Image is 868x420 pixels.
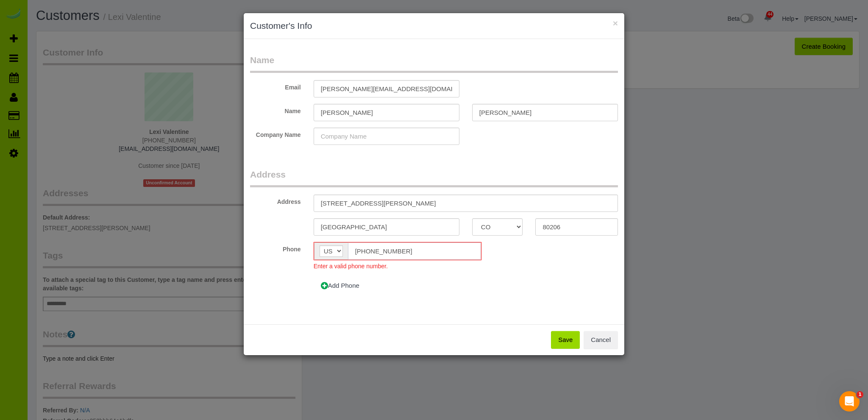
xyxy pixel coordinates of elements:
[535,218,618,236] input: Zip Code
[244,104,307,115] label: Name
[244,13,624,355] sui-modal: Customer's Info
[244,195,307,206] label: Address
[314,218,459,236] input: City
[314,104,459,121] input: First Name
[348,242,481,260] input: Phone
[613,19,618,28] button: ×
[857,391,863,398] span: 1
[250,168,618,187] legend: Address
[584,331,618,349] button: Cancel
[244,80,307,92] label: Email
[314,128,459,145] input: Company Name
[244,242,307,253] label: Phone
[250,19,618,32] h3: Customer's Info
[472,104,618,121] input: Last Name
[244,128,307,139] label: Company Name
[314,277,367,295] button: Add Phone
[250,54,618,73] legend: Name
[839,391,860,412] iframe: Intercom live chat
[314,260,481,270] div: Enter a valid phone number.
[551,331,580,349] button: Save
